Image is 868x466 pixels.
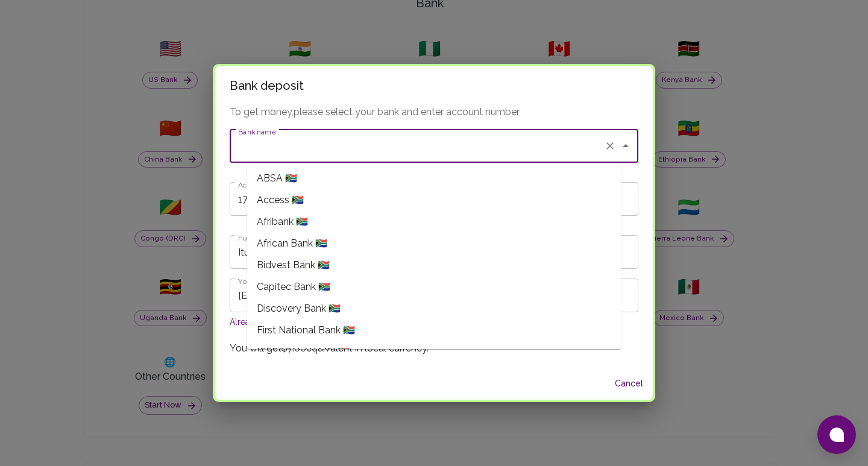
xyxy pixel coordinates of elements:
span: Discovery Bank 🇿🇦 [257,301,341,316]
label: Bank name [238,127,275,137]
span: First National Bank 🇿🇦 [257,323,355,338]
span: ABSA 🇿🇦 [257,171,297,186]
p: To get money, please select your bank and enter account number [230,105,638,119]
button: Cancel [609,373,648,395]
button: Open chat window [817,415,856,454]
span: Access 🇿🇦 [257,193,304,207]
span: [PERSON_NAME] 🇿🇦 [257,345,350,359]
button: Already have an account? Sign in to use saved account details [230,316,471,328]
span: Afribank 🇿🇦 [257,215,308,229]
span: Capitec Bank 🇿🇦 [257,280,330,294]
label: Account Number [238,180,295,190]
span: Bidvest Bank 🇿🇦 [257,258,330,272]
h2: Bank deposit [215,66,653,105]
span: African Bank 🇿🇦 [257,236,327,251]
p: You will get $7.00 equivalent in local currency. [230,341,638,356]
button: Clear [602,137,618,154]
label: Full name [238,233,271,243]
button: Close [617,137,634,154]
label: Your address [238,276,282,286]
